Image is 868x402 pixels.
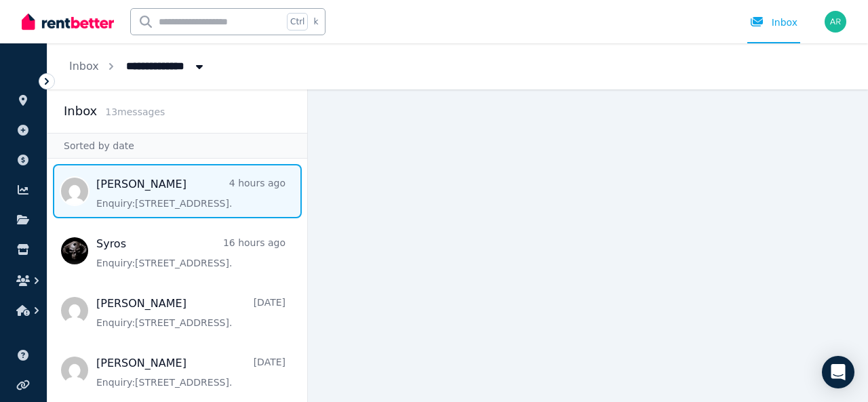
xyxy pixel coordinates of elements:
[825,11,846,33] img: Aram Rudd
[313,16,318,27] span: k
[96,296,285,329] a: [PERSON_NAME][DATE]Enquiry:[STREET_ADDRESS].
[69,60,99,73] a: Inbox
[96,176,285,210] a: [PERSON_NAME]4 hours agoEnquiry:[STREET_ADDRESS].
[22,12,114,32] img: RentBetter
[822,356,854,388] div: Open Intercom Messenger
[105,106,165,117] span: 13 message s
[750,16,797,29] div: Inbox
[47,133,307,159] div: Sorted by date
[96,236,285,270] a: Syros16 hours agoEnquiry:[STREET_ADDRESS].
[47,159,307,402] nav: Message list
[47,43,228,89] nav: Breadcrumb
[96,355,285,389] a: [PERSON_NAME][DATE]Enquiry:[STREET_ADDRESS].
[287,13,308,31] span: Ctrl
[64,102,97,121] h2: Inbox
